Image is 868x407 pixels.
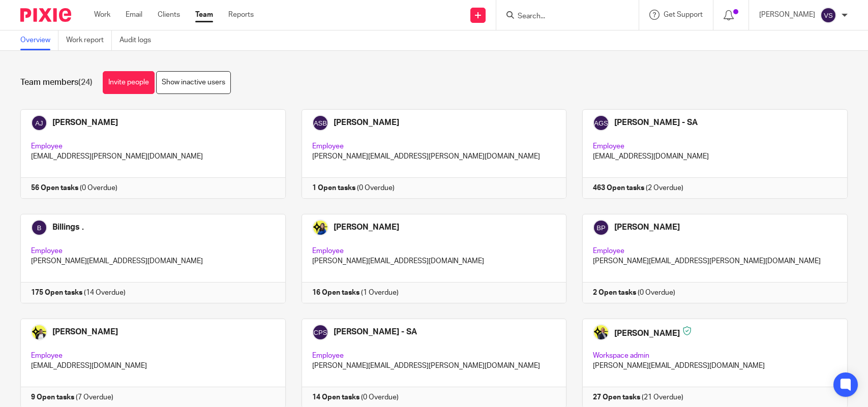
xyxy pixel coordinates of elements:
a: Audit logs [119,30,159,50]
span: (24) [78,78,93,86]
span: Get Support [664,11,703,18]
a: Team [195,10,213,20]
input: Search [517,12,608,21]
img: svg%3E [820,7,836,23]
a: Invite people [103,71,155,94]
img: Pixie [20,8,71,22]
a: Overview [20,30,58,50]
a: Reports [228,10,254,20]
a: Work report [66,30,112,50]
a: Email [126,10,142,20]
a: Show inactive users [156,71,231,94]
p: [PERSON_NAME] [759,10,815,20]
a: Work [94,10,110,20]
h1: Team members [20,77,93,88]
a: Clients [158,10,180,20]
